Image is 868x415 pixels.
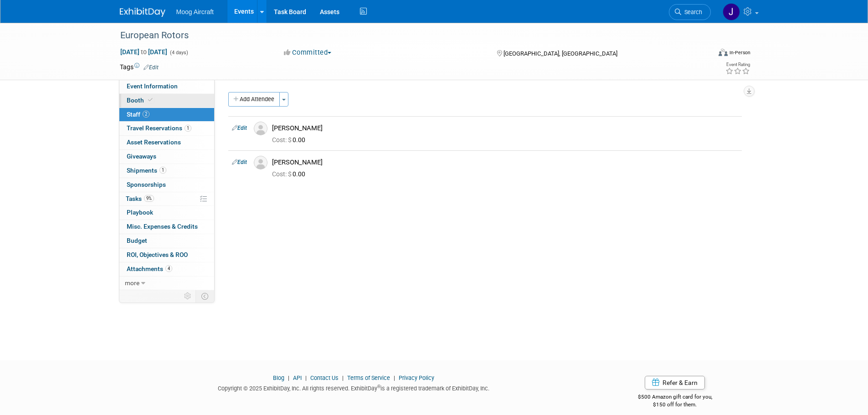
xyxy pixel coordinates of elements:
[127,97,154,104] span: Booth
[120,8,165,17] img: ExhibitDay
[669,4,711,20] a: Search
[127,181,166,188] span: Sponsorships
[503,50,617,57] span: [GEOGRAPHIC_DATA], [GEOGRAPHIC_DATA]
[254,122,267,135] img: Associate-Profile-5.png
[347,374,390,381] a: Terms of Service
[723,3,740,20] img: Josh Maday
[176,8,214,15] span: Moog Aircraft
[180,290,196,302] td: Personalize Event Tab Strip
[119,94,214,108] a: Booth
[119,178,214,192] a: Sponsorships
[228,92,280,107] button: Add Attendee
[127,138,181,146] span: Asset Reservations
[127,265,172,272] span: Attachments
[119,108,214,122] a: Staff2
[119,80,214,93] a: Event Information
[139,48,148,56] span: to
[119,136,214,149] a: Asset Reservations
[144,195,154,202] span: 9%
[340,374,346,381] span: |
[254,156,267,169] img: Associate-Profile-5.png
[127,153,156,160] span: Giveaways
[645,376,705,389] a: Refer & Earn
[272,136,309,143] span: 0.00
[120,48,168,56] span: [DATE] [DATE]
[195,290,214,302] td: Toggle Event Tabs
[601,401,749,409] div: $150 off for them.
[119,164,214,178] a: Shipments1
[377,384,380,389] sup: ®
[725,62,750,67] div: Event Rating
[148,97,153,102] i: Booth reservation complete
[127,82,178,90] span: Event Information
[601,387,749,408] div: $500 Amazon gift card for you,
[119,277,214,290] a: more
[125,279,139,287] span: more
[232,125,247,131] a: Edit
[681,9,702,15] span: Search
[119,150,214,164] a: Giveaways
[119,262,214,276] a: Attachments4
[127,111,149,118] span: Staff
[169,50,188,56] span: (4 days)
[719,49,728,56] img: Format-Inperson.png
[281,48,335,57] button: Committed
[303,374,309,381] span: |
[119,220,214,234] a: Misc. Expenses & Credits
[273,374,284,381] a: Blog
[117,27,697,44] div: European Rotors
[272,170,293,178] span: Cost: $
[272,158,738,167] div: [PERSON_NAME]
[127,124,191,132] span: Travel Reservations
[399,374,434,381] a: Privacy Policy
[293,374,302,381] a: API
[119,122,214,135] a: Travel Reservations1
[159,167,166,174] span: 1
[310,374,339,381] a: Contact Us
[119,248,214,262] a: ROI, Objectives & ROO
[120,382,588,393] div: Copyright © 2025 ExhibitDay, Inc. All rights reserved. ExhibitDay is a registered trademark of Ex...
[119,192,214,206] a: Tasks9%
[272,170,309,178] span: 0.00
[127,209,153,216] span: Playbook
[165,265,172,272] span: 4
[232,159,247,165] a: Edit
[127,251,188,258] span: ROI, Objectives & ROO
[127,167,166,174] span: Shipments
[657,47,751,61] div: Event Format
[286,374,292,381] span: |
[185,125,191,132] span: 1
[119,206,214,220] a: Playbook
[119,234,214,248] a: Budget
[127,223,198,230] span: Misc. Expenses & Credits
[143,111,149,118] span: 2
[144,64,159,71] a: Edit
[126,195,154,202] span: Tasks
[120,62,159,72] td: Tags
[127,237,147,244] span: Budget
[272,124,738,133] div: [PERSON_NAME]
[391,374,397,381] span: |
[729,49,750,56] div: In-Person
[272,136,293,143] span: Cost: $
